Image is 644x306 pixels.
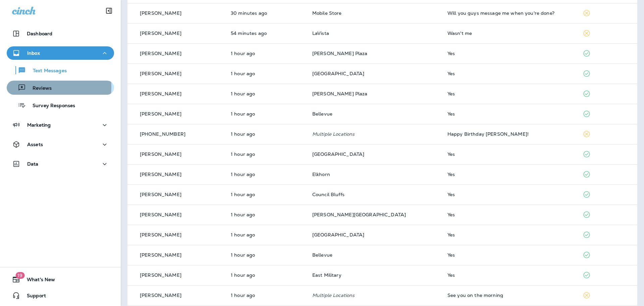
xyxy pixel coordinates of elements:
div: Yes [447,212,572,217]
span: [PERSON_NAME] Plaza [312,91,368,97]
div: Yes [447,192,572,197]
div: Yes [447,51,572,56]
div: Yes [447,111,572,117]
span: 19 [15,272,24,279]
p: Aug 26, 2025 09:40 AM [231,51,302,56]
span: Mobile Store [312,10,342,16]
button: Collapse Sidebar [100,4,118,17]
p: Aug 26, 2025 09:02 AM [231,212,302,217]
button: Inbox [7,46,114,60]
p: Data [27,161,39,167]
p: Aug 26, 2025 09:06 AM [231,151,302,157]
div: Yes [447,272,572,278]
button: Assets [7,138,114,151]
button: Reviews [7,81,114,95]
p: [PERSON_NAME] [140,272,181,278]
p: Multiple Locations [312,293,437,298]
p: Marketing [27,122,51,128]
p: [PERSON_NAME] [140,252,181,258]
span: [GEOGRAPHIC_DATA] [312,71,364,77]
p: [PERSON_NAME] [140,71,181,76]
p: Aug 26, 2025 09:08 AM [231,131,302,137]
p: Aug 26, 2025 09:55 AM [231,31,302,36]
p: Aug 26, 2025 09:18 AM [231,91,302,96]
p: Text Messages [26,68,67,74]
span: Support [20,293,46,301]
span: What's New [20,277,55,285]
p: Inbox [27,50,40,56]
p: [PHONE_NUMBER] [140,131,185,137]
button: Data [7,157,114,171]
span: [GEOGRAPHIC_DATA] [312,151,364,157]
p: Dashboard [27,31,52,36]
span: [GEOGRAPHIC_DATA] [312,232,364,238]
span: LaVista [312,30,329,36]
span: [PERSON_NAME][GEOGRAPHIC_DATA] [312,212,406,218]
p: Aug 26, 2025 09:02 AM [231,232,302,237]
p: Aug 26, 2025 09:01 AM [231,293,302,298]
p: Assets [27,142,43,147]
button: Survey Responses [7,98,114,112]
div: Will you guys message me when you're done? [447,10,572,16]
p: Aug 26, 2025 09:11 AM [231,111,302,117]
div: Yes [447,91,572,96]
div: See you on the morning [447,293,572,298]
button: 19What's New [7,273,114,286]
p: [PERSON_NAME] [140,111,181,117]
p: [PERSON_NAME] [140,31,181,36]
div: Happy Birthday Cam! [447,131,572,137]
p: Reviews [26,85,52,92]
p: [PERSON_NAME] [140,293,181,298]
p: [PERSON_NAME] [140,172,181,177]
div: Yes [447,71,572,76]
span: Bellevue [312,111,332,117]
div: Yes [447,151,572,157]
button: Marketing [7,118,114,132]
p: [PERSON_NAME] [140,51,181,56]
p: [PERSON_NAME] [140,151,181,157]
span: Bellevue [312,252,332,258]
div: Yes [447,172,572,177]
p: [PERSON_NAME] [140,10,181,16]
p: Aug 26, 2025 09:01 AM [231,272,302,278]
button: Support [7,289,114,302]
button: Text Messages [7,63,114,77]
p: Aug 26, 2025 09:22 AM [231,71,302,76]
span: [PERSON_NAME] Plaza [312,50,368,56]
div: Yes [447,252,572,258]
button: Dashboard [7,27,114,40]
span: Council Bluffs [312,191,344,198]
div: Wasn't me [447,31,572,36]
p: [PERSON_NAME] [140,212,181,217]
p: Survey Responses [26,103,75,109]
p: [PERSON_NAME] [140,91,181,96]
p: Aug 26, 2025 10:19 AM [231,10,302,16]
p: Multiple Locations [312,131,437,137]
span: East Military [312,272,341,278]
span: Elkhorn [312,171,330,177]
div: Yes [447,232,572,237]
p: Aug 26, 2025 09:03 AM [231,192,302,197]
p: [PERSON_NAME] [140,232,181,237]
p: Aug 26, 2025 09:03 AM [231,172,302,177]
p: Aug 26, 2025 09:01 AM [231,252,302,258]
p: [PERSON_NAME] [140,192,181,197]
